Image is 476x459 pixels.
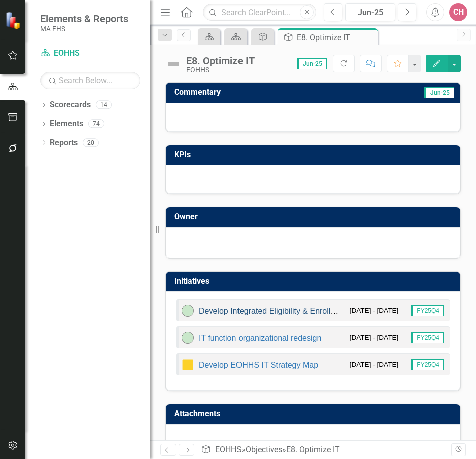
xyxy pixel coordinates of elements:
[174,212,455,221] h3: Owner
[182,332,194,344] img: On-track
[174,277,455,286] h3: Initiatives
[286,445,340,454] div: E8. Optimize IT
[174,88,343,97] h3: Commentary
[88,120,104,128] div: 74
[350,306,399,315] small: [DATE] - [DATE]
[201,444,451,456] div: » »
[96,101,112,109] div: 14
[182,305,194,317] img: On-track
[345,3,395,21] button: Jun-25
[424,87,454,98] span: Jun-25
[246,445,282,454] a: Objectives
[199,334,321,342] a: IT function organizational redesign
[297,31,375,44] div: E8. Optimize IT
[411,359,444,370] span: FY25Q4
[297,58,327,69] span: Jun-25
[182,359,194,371] img: On Hold
[83,138,99,147] div: 20
[50,118,83,130] a: Elements
[449,3,467,21] button: CH
[186,55,255,66] div: E8. Optimize IT
[199,361,318,369] a: Develop EOHHS IT Strategy Map
[174,409,455,418] h3: Attachments
[40,48,140,59] a: EOHHS
[5,11,23,29] img: ClearPoint Strategy
[411,305,444,316] span: FY25Q4
[40,25,128,33] small: MA EHS
[186,66,255,74] div: EOHHS
[411,332,444,343] span: FY25Q4
[174,150,455,159] h3: KPIs
[215,445,242,454] a: EOHHS
[40,72,140,89] input: Search Below...
[199,307,406,315] a: Develop Integrated Eligibility & Enrollment Common Portal
[40,13,128,25] span: Elements & Reports
[165,56,181,72] img: Not Defined
[50,99,91,111] a: Scorecards
[350,360,399,369] small: [DATE] - [DATE]
[349,7,392,19] div: Jun-25
[350,333,399,342] small: [DATE] - [DATE]
[50,137,78,149] a: Reports
[203,4,316,21] input: Search ClearPoint...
